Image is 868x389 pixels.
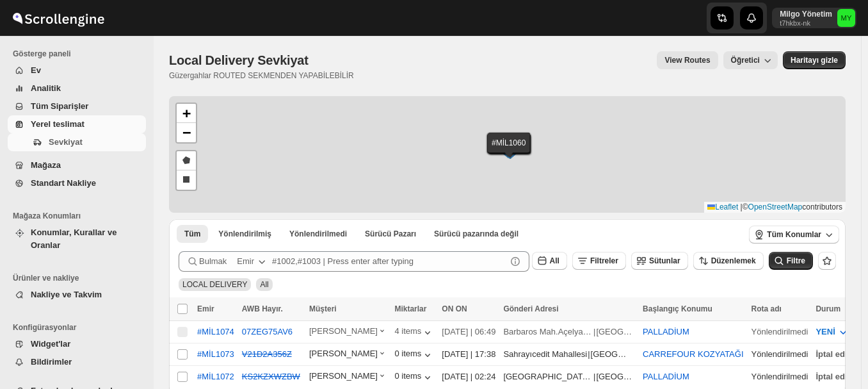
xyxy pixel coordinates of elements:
[657,51,718,69] button: view route
[242,304,283,313] span: AWB Hayır.
[596,370,635,383] div: [GEOGRAPHIC_DATA]
[442,370,495,383] div: [DATE] | 02:24
[426,225,526,243] button: Un-claimable
[751,348,808,361] div: Yönlendirilmedi
[31,228,117,250] span: Konumlar, Kurallar ve Oranlar
[197,327,234,336] div: #MİL1074
[169,70,354,81] p: Güzergahlar ROUTED SEKMENDEN YAPABİLEBİLİR
[772,8,856,28] button: User menu
[816,370,864,383] div: İptal edilmiş
[182,280,247,289] span: LOCAL DELIVERY
[503,370,635,383] div: |
[841,14,852,22] text: MY
[8,62,146,79] button: Ev
[550,256,559,265] span: All
[748,203,803,211] a: OpenStreetMap
[177,225,208,243] button: All
[590,256,618,265] span: Filtreler
[13,273,147,283] span: Ürünler ve nakliye
[242,349,292,359] button: V21D2A356Z
[31,119,84,129] span: Yerel teslimat
[169,53,309,67] span: Local Delivery Sevkiyat
[394,326,434,339] div: 4 items
[783,51,846,69] button: Map action label
[649,256,680,265] span: Sütunlar
[767,229,821,240] span: Tüm Konumlar
[816,327,835,336] span: YENİ
[13,211,147,221] span: Mağaza Konumları
[237,255,254,268] div: Emir
[501,145,520,159] img: Marker
[503,326,635,338] div: |
[837,9,855,27] span: Milgo Yönetim
[8,286,146,304] button: Nakliye ve Takvim
[289,229,347,239] span: Yönlendirilmedi
[751,370,808,383] div: Yönlendirilmedi
[442,304,467,313] span: ON ON
[643,327,689,336] button: PALLADİUM
[242,327,293,336] button: 07ZEG75AV6
[591,348,630,361] div: [GEOGRAPHIC_DATA]
[704,202,846,213] div: © contributors
[13,49,147,59] span: Gösterge paneli
[503,348,635,361] div: |
[532,252,567,270] button: All
[282,225,355,243] button: Unrouted
[749,226,839,244] button: Tüm Konumlar
[8,335,146,353] button: Widget'lar
[751,326,808,338] div: Yönlendirilmedi
[365,229,416,239] span: Sürücü Pazarı
[643,304,712,313] span: Başlangıç Konumu
[309,349,387,361] button: [PERSON_NAME]
[197,372,234,381] button: #MİL1072
[787,256,805,265] span: Filtre
[8,353,146,371] button: Bildirimler
[394,304,426,313] span: Miktarlar
[182,124,191,140] span: −
[309,326,387,339] button: [PERSON_NAME]
[31,101,88,111] span: Tüm Siparişler
[780,9,832,19] p: Milgo Yönetim
[503,326,593,338] div: Barbaros Mah.Açelya Sokağı Ağaoğlu Moontown Sitesi A1-2 Blok D:8
[31,339,70,349] span: Widget'lar
[13,322,147,333] span: Konfigürasyonlar
[816,348,864,361] div: İptal edilmiş
[31,178,96,188] span: Standart Nakliye
[260,280,268,289] span: All
[816,304,840,313] span: Durum
[184,229,200,239] span: Tüm
[272,251,506,272] input: #1002,#1003 | Press enter after typing
[711,256,756,265] span: Düzenlemek
[503,304,558,313] span: Gönderi Adresi
[177,151,196,170] a: Draw a polygon
[808,322,856,342] button: YENİ
[394,349,434,361] button: 0 items
[10,2,106,34] img: ScrollEngine
[197,304,214,313] span: Emir
[31,357,72,367] span: Bildirimler
[177,123,196,142] a: Zoom out
[309,371,387,384] div: [PERSON_NAME]
[769,252,813,270] button: Filtre
[49,137,83,147] span: Sevkiyat
[751,304,782,313] span: Rota adı
[197,349,234,359] button: #MİL1073
[229,251,276,272] button: Emir
[503,370,593,383] div: [GEOGRAPHIC_DATA] Açelya Sokak Ağaoğlu Moontown Sitesi A1-2 Blok D:8
[596,326,635,338] div: [GEOGRAPHIC_DATA]
[643,372,689,381] button: PALLADİUM
[31,83,61,93] span: Analitik
[8,79,146,97] button: Analitik
[31,65,41,75] span: Ev
[442,326,495,338] div: [DATE] | 06:49
[199,255,227,268] span: Bulmak
[242,372,300,381] s: KS2KZXWZBW
[31,290,102,299] span: Nakliye ve Takvim
[503,348,587,361] div: Sahrayıcedit Mahallesi
[723,51,778,69] button: Öğretici
[693,252,764,270] button: Düzenlemek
